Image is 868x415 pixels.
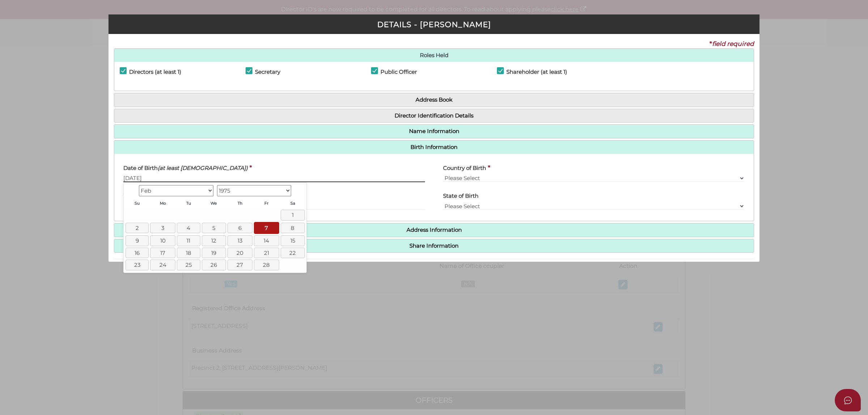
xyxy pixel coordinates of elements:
[227,248,252,258] a: 20
[264,201,268,206] span: Friday
[290,201,295,206] span: Saturday
[202,260,226,270] a: 26
[186,201,191,206] span: Tuesday
[254,260,279,270] a: 28
[202,223,226,233] a: 5
[835,389,861,411] button: Open asap
[123,174,425,182] input: dd/mm/yyyy
[120,227,748,233] a: Address Information
[177,235,200,246] a: 11
[293,184,305,196] a: Next
[281,235,305,246] a: 15
[238,201,242,206] span: Thursday
[202,235,226,246] a: 12
[150,223,175,233] a: 3
[281,248,305,258] a: 22
[227,223,252,233] a: 6
[443,165,486,171] h4: Country of Birth
[227,235,252,246] a: 13
[150,248,175,258] a: 17
[120,128,748,134] a: Name Information
[202,248,226,258] a: 19
[125,184,137,196] a: Prev
[210,201,217,206] span: Wednesday
[177,260,200,270] a: 25
[254,248,279,258] a: 21
[150,260,175,270] a: 24
[443,193,478,199] h4: State of Birth
[135,201,140,206] span: Sunday
[125,223,149,233] a: 2
[150,235,175,246] a: 10
[177,223,200,233] a: 4
[125,248,149,258] a: 16
[254,222,279,234] a: 7
[177,248,200,258] a: 18
[125,260,149,270] a: 23
[254,235,279,246] a: 14
[227,260,252,270] a: 27
[125,235,149,246] a: 9
[158,164,248,171] i: (at least [DEMOGRAPHIC_DATA])
[120,144,748,150] a: Birth Information
[123,165,248,171] h4: Date of Birth
[160,201,166,206] span: Monday
[443,174,745,182] select: v
[120,243,748,249] a: Share Information
[281,223,305,233] a: 8
[281,210,305,220] a: 1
